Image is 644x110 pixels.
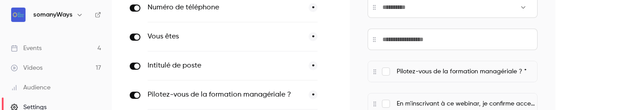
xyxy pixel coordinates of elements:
[11,8,25,22] img: somanyWays
[148,31,301,42] label: Vous êtes
[397,99,537,109] p: En m'inscrivant à ce webinar, je confirme accepter le traitement de mes données personnelles, pou...
[11,63,42,72] div: Videos
[11,83,51,92] div: Audience
[148,60,301,71] label: Intitulé de poste
[11,44,42,53] div: Events
[397,67,537,76] p: Pilotez-vous de la formation managériale ? *
[148,2,301,13] label: Numéro de téléphone
[33,10,72,19] h6: somanyWays
[148,89,301,100] label: Pilotez-vous de la formation managériale ?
